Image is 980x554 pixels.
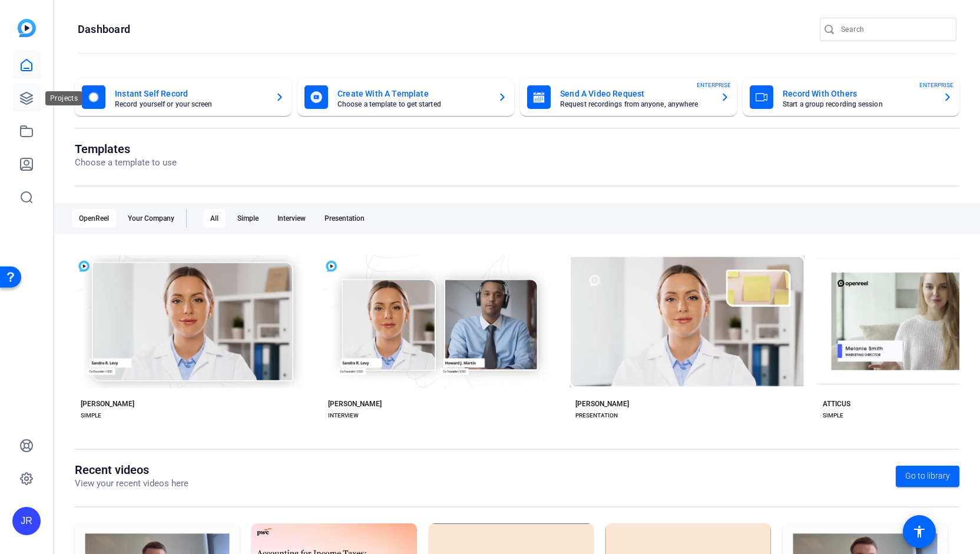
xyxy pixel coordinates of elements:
div: Interview [270,209,313,228]
div: Projects [45,91,82,105]
mat-icon: accessibility [912,525,926,539]
div: JR [12,507,41,535]
input: Search [841,22,947,37]
button: Create With A TemplateChoose a template to get started [297,78,514,116]
div: SIMPLE [823,411,843,420]
mat-card-subtitle: Start a group recording session [783,101,933,108]
div: [PERSON_NAME] [328,399,382,409]
p: Choose a template to use [75,156,177,170]
mat-card-title: Instant Self Record [115,87,266,101]
mat-card-subtitle: Record yourself or your screen [115,101,266,108]
div: Simple [230,209,266,228]
mat-card-subtitle: Request recordings from anyone, anywhere [560,101,711,108]
span: ENTERPRISE [919,81,953,89]
mat-card-title: Send A Video Request [560,87,711,101]
span: Go to library [905,470,950,482]
div: Your Company [121,209,181,228]
div: INTERVIEW [328,411,359,420]
div: All [203,209,226,228]
h1: Recent videos [75,463,188,477]
mat-card-title: Record With Others [783,87,933,101]
div: [PERSON_NAME] [81,399,134,409]
a: Go to library [896,466,959,487]
mat-card-subtitle: Choose a template to get started [337,101,488,108]
div: PRESENTATION [575,411,618,420]
img: blue-gradient.svg [18,19,36,37]
div: ATTICUS [823,399,850,409]
mat-card-title: Create With A Template [337,87,488,101]
div: Presentation [317,209,372,228]
h1: Templates [75,142,177,156]
span: ENTERPRISE [697,81,731,89]
div: OpenReel [72,209,116,228]
div: SIMPLE [81,411,101,420]
button: Send A Video RequestRequest recordings from anyone, anywhereENTERPRISE [520,78,737,116]
button: Record With OthersStart a group recording sessionENTERPRISE [743,78,959,116]
div: [PERSON_NAME] [575,399,629,409]
h1: Dashboard [78,22,130,37]
button: Instant Self RecordRecord yourself or your screen [75,78,292,116]
p: View your recent videos here [75,477,188,490]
